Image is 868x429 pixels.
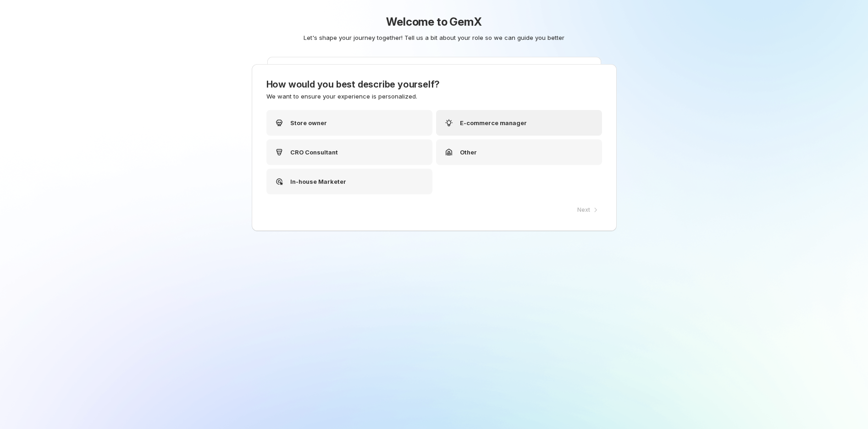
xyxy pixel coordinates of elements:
[216,15,652,29] h1: Welcome to GemX
[290,177,346,186] p: In-house Marketer
[266,79,602,90] h3: How would you best describe yourself?
[290,148,338,157] p: CRO Consultant
[220,33,648,42] p: Let's shape your journey together! Tell us a bit about your role so we can guide you better
[460,118,527,127] p: E-commerce manager
[460,148,477,157] p: Other
[266,93,417,100] span: We want to ensure your experience is personalized.
[290,118,327,127] p: Store owner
